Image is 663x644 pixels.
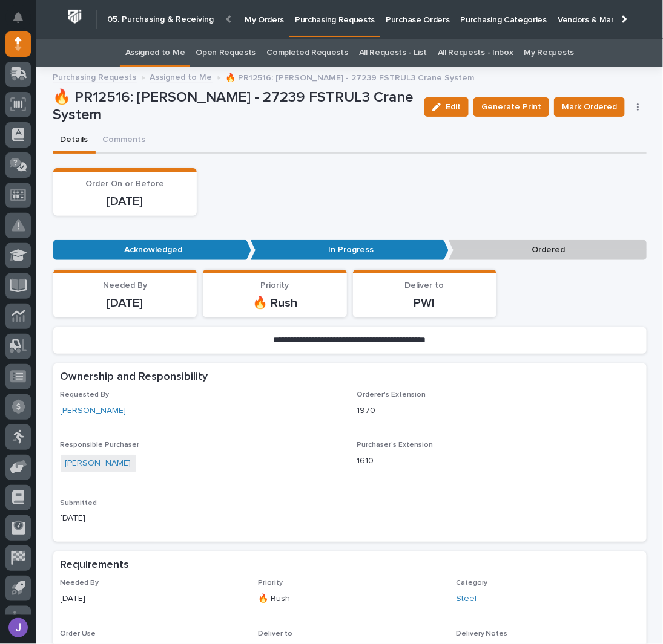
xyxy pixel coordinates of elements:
p: In Progress [251,240,449,260]
button: Mark Ordered [554,97,625,117]
span: Order Use [61,630,96,637]
a: [PERSON_NAME] [61,405,127,417]
span: Purchaser's Extension [357,441,434,449]
h2: Ownership and Responsibility [61,371,208,384]
a: Steel [456,593,477,605]
span: Mark Ordered [562,100,617,114]
a: All Requests - List [359,39,427,67]
p: 1610 [357,455,639,467]
p: 🔥 Rush [210,296,340,310]
p: PWI [360,296,490,310]
span: Deliver to [405,281,444,290]
button: Generate Print [473,97,549,117]
p: 1970 [357,405,639,417]
span: Submitted [61,499,97,507]
span: Edit [446,102,461,112]
p: [DATE] [61,593,244,605]
p: [DATE] [61,512,343,525]
a: Completed Requests [266,39,348,67]
span: Requested By [61,391,110,398]
p: [DATE] [61,296,190,310]
a: Purchasing Requests [53,70,137,83]
span: Category [456,579,488,587]
a: Assigned to Me [125,39,185,67]
span: Generate Print [481,100,541,114]
p: 🔥 Rush [258,593,441,605]
p: Acknowledged [53,240,251,260]
h2: Requirements [61,559,130,572]
span: Responsible Purchaser [61,441,140,449]
button: Notifications [5,5,31,30]
p: 🔥 PR12516: [PERSON_NAME] - 27239 FSTRUL3 Crane System [226,70,475,83]
button: Comments [96,128,153,154]
p: 🔥 PR12516: [PERSON_NAME] - 27239 FSTRUL3 Crane System [53,89,415,124]
button: users-avatar [5,615,31,640]
span: Needed By [103,281,147,290]
p: [DATE] [61,194,190,209]
a: Open Requests [196,39,256,67]
p: Ordered [449,240,647,260]
span: Priority [258,579,283,587]
a: Assigned to Me [150,70,213,83]
span: Priority [260,281,289,290]
span: Delivery Notes [456,630,508,637]
span: Deliver to [258,630,292,637]
a: My Requests [524,39,575,67]
button: Details [53,128,96,154]
span: Orderer's Extension [357,391,426,398]
img: Workspace Logo [64,5,86,28]
a: [PERSON_NAME] [65,457,131,470]
button: Edit [424,97,469,117]
span: Order On or Before [85,180,164,188]
span: Needed By [61,579,99,587]
a: All Requests - Inbox [438,39,513,67]
h2: 05. Purchasing & Receiving [107,15,214,25]
div: Notifications [15,12,31,31]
